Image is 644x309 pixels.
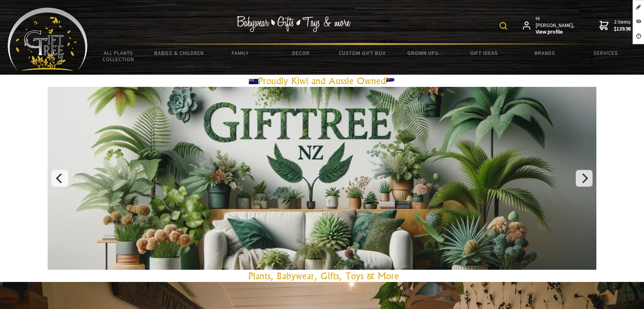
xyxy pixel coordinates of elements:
[88,45,149,67] a: All Plants Collection
[576,170,593,187] button: Next
[575,45,636,61] a: Services
[599,15,631,35] a: 2 items$139.98
[514,45,575,61] a: Brands
[500,22,507,30] img: product search
[248,270,394,282] a: Plants, Babywear, Gifts, Toys & Mor
[332,45,392,61] a: Custom Gift Box
[536,15,575,35] span: Hi [PERSON_NAME],
[271,45,332,61] a: Decor
[536,29,575,35] strong: View profile
[392,45,453,61] a: Grown Ups
[149,45,210,61] a: Babies & Children
[237,16,351,32] img: Babywear - Gifts - Toys & more
[614,26,631,32] strong: $139.98
[210,45,271,61] a: Family
[453,45,514,61] a: Gift Ideas
[523,15,575,35] a: Hi [PERSON_NAME],View profile
[8,8,88,71] img: Babyware - Gifts - Toys and more...
[614,18,631,32] span: 2 items
[249,75,395,86] a: Proudly Kiwi and Aussie Owned
[51,170,68,187] button: Previous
